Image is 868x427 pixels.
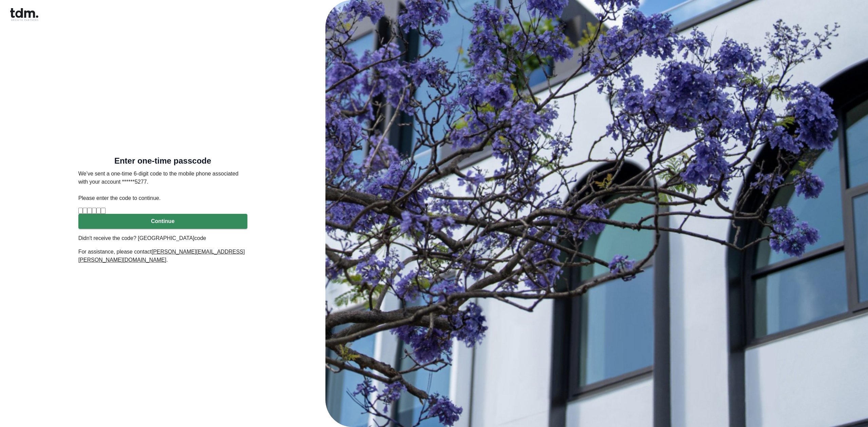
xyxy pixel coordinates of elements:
input: Digit 3 [87,208,92,214]
u: [PERSON_NAME][EMAIL_ADDRESS][PERSON_NAME][DOMAIN_NAME] [78,249,245,263]
a: code [194,235,206,241]
input: Digit 4 [92,208,96,214]
input: Digit 2 [83,208,87,214]
button: Continue [78,214,247,229]
input: Digit 6 [101,208,105,214]
p: We’ve sent a one-time 6-digit code to the mobile phone associated with your account ******5277. P... [78,170,247,202]
p: Didn't receive the code? [GEOGRAPHIC_DATA] [78,234,247,242]
h5: Enter one-time passcode [78,157,247,164]
input: Please enter verification code. Digit 1 [78,208,83,214]
input: Digit 5 [96,208,101,214]
p: For assistance, please contact . [78,248,247,264]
